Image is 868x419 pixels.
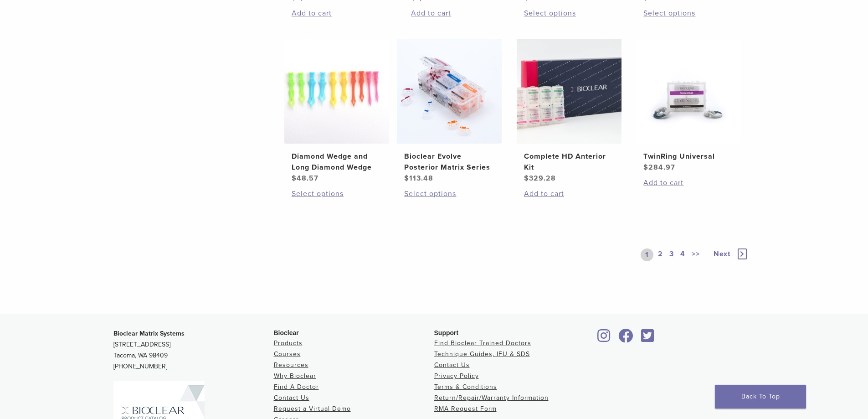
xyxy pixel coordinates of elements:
a: Privacy Policy [434,372,479,380]
a: Select options for “Diamond Wedge Kits” [643,8,734,19]
a: Return/Repair/Warranty Information [434,394,549,402]
a: Why Bioclear [274,372,316,380]
a: TwinRing UniversalTwinRing Universal $284.97 [636,39,742,173]
a: Contact Us [274,394,309,402]
a: Products [274,339,303,347]
a: Bioclear [616,334,637,343]
a: 1 [641,248,653,261]
a: Complete HD Anterior KitComplete HD Anterior Kit $329.28 [516,39,622,184]
img: Bioclear Evolve Posterior Matrix Series [397,39,502,144]
a: Technique Guides, IFU & SDS [434,350,530,358]
bdi: 113.48 [404,174,433,183]
a: Diamond Wedge and Long Diamond WedgeDiamond Wedge and Long Diamond Wedge $48.57 [284,39,390,184]
span: Support [434,329,459,336]
strong: Bioclear Matrix Systems [113,330,185,337]
a: Select options for “Bioclear Evolve Posterior Matrix Series” [404,188,494,199]
a: Select options for “Diamond Wedge and Long Diamond Wedge” [292,188,382,199]
a: 3 [668,248,676,261]
h2: TwinRing Universal [643,151,734,162]
a: 4 [678,248,687,261]
a: >> [690,248,702,261]
a: Add to cart: “HeatSync Kit” [292,8,382,19]
span: $ [292,174,297,183]
a: Add to cart: “TwinRing Universal” [643,177,734,188]
span: Bioclear [274,329,299,336]
a: Terms & Conditions [434,383,497,391]
span: $ [643,163,648,172]
img: TwinRing Universal [636,39,741,144]
bdi: 329.28 [524,174,556,183]
a: Bioclear Evolve Posterior Matrix SeriesBioclear Evolve Posterior Matrix Series $113.48 [396,39,503,184]
a: RMA Request Form [434,405,497,413]
span: $ [404,174,409,183]
a: Add to cart: “Complete HD Anterior Kit” [524,188,614,199]
span: $ [524,174,529,183]
a: Bioclear [595,334,614,343]
a: Resources [274,361,308,369]
img: Complete HD Anterior Kit [517,39,621,144]
a: Add to cart: “Blaster Kit” [411,8,501,19]
img: Diamond Wedge and Long Diamond Wedge [284,39,389,144]
p: [STREET_ADDRESS] Tacoma, WA 98409 [PHONE_NUMBER] [113,328,274,372]
h2: Complete HD Anterior Kit [524,151,614,173]
a: 2 [656,248,665,261]
a: Find A Doctor [274,383,319,391]
bdi: 48.57 [292,174,318,183]
a: Select options for “BT Matrix Series” [524,8,614,19]
h2: Diamond Wedge and Long Diamond Wedge [292,151,382,173]
a: Courses [274,350,301,358]
a: Back To Top [715,385,806,409]
span: Next [714,249,730,259]
h2: Bioclear Evolve Posterior Matrix Series [404,151,494,173]
a: Bioclear [638,334,657,343]
a: Request a Virtual Demo [274,405,351,413]
a: Find Bioclear Trained Doctors [434,339,531,347]
bdi: 284.97 [643,163,675,172]
a: Contact Us [434,361,470,369]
